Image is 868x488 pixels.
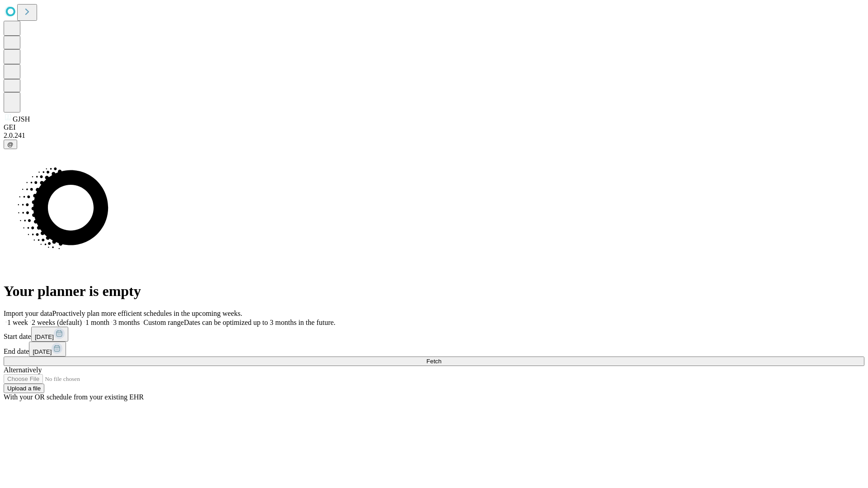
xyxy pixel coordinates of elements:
h1: Your planner is empty [4,283,864,300]
button: [DATE] [29,342,66,357]
span: 1 week [7,319,28,326]
span: 1 month [85,319,109,326]
div: Start date [4,327,864,342]
div: GEI [4,123,864,131]
div: End date [4,342,864,357]
span: 3 months [113,319,140,326]
span: @ [7,141,14,148]
span: 2 weeks (default) [32,319,82,326]
span: Alternatively [4,366,42,374]
span: Fetch [426,358,441,365]
div: 2.0.241 [4,131,864,140]
button: @ [4,140,17,149]
button: [DATE] [31,327,68,342]
span: Custom range [143,319,184,326]
span: Import your data [4,310,52,317]
span: [DATE] [33,348,52,355]
span: GJSH [13,115,30,123]
span: Dates can be optimized up to 3 months in the future. [184,319,335,326]
span: [DATE] [35,333,54,340]
span: Proactively plan more efficient schedules in the upcoming weeks. [52,310,242,317]
button: Upload a file [4,384,44,393]
span: With your OR schedule from your existing EHR [4,393,144,401]
button: Fetch [4,357,864,366]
